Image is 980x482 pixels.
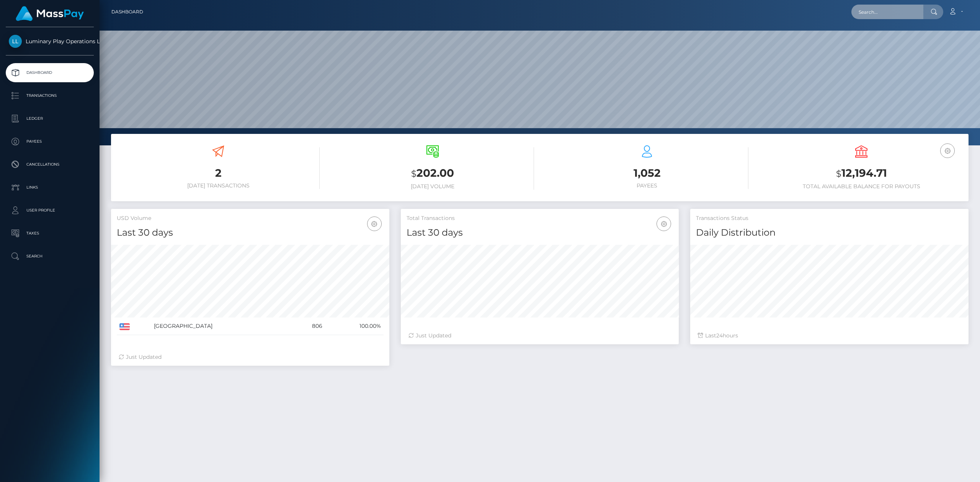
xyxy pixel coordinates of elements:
a: Search [6,247,94,266]
h3: 2 [117,166,320,181]
h3: 1,052 [546,166,748,181]
p: Search [9,251,91,262]
span: 24 [716,332,723,339]
a: Dashboard [111,4,143,20]
div: Just Updated [408,332,671,340]
h4: Last 30 days [117,226,384,239]
a: Ledger [6,109,94,128]
h6: Total Available Balance for Payouts [760,183,963,190]
a: User Profile [6,201,94,220]
h4: Last 30 days [407,226,673,239]
h6: [DATE] Volume [331,183,534,190]
a: Transactions [6,86,94,105]
div: Last hours [698,332,961,340]
a: Dashboard [6,63,94,82]
p: Cancellations [9,159,91,170]
a: Taxes [6,224,94,243]
h6: [DATE] Transactions [117,182,320,189]
small: $ [836,168,841,179]
h6: Payees [546,182,748,189]
p: Dashboard [9,67,91,78]
a: Payees [6,132,94,151]
h5: USD Volume [117,215,384,222]
p: Taxes [9,228,91,239]
p: Payees [9,136,91,147]
td: 100.00% [325,318,384,335]
td: 806 [291,318,325,335]
img: Luminary Play Operations Limited [9,35,22,48]
h5: Total Transactions [407,215,673,222]
a: Links [6,178,94,197]
p: User Profile [9,205,91,216]
h4: Daily Distribution [696,226,963,239]
p: Ledger [9,113,91,124]
span: Luminary Play Operations Limited [6,38,94,45]
img: US.png [119,323,130,330]
h3: 12,194.71 [760,166,963,181]
img: MassPay Logo [16,6,84,21]
td: [GEOGRAPHIC_DATA] [151,318,291,335]
input: Search... [851,5,923,19]
h5: Transactions Status [696,215,963,222]
p: Transactions [9,90,91,101]
small: $ [411,168,416,179]
h3: 202.00 [331,166,534,181]
p: Links [9,182,91,193]
a: Cancellations [6,155,94,174]
div: Just Updated [119,353,382,361]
